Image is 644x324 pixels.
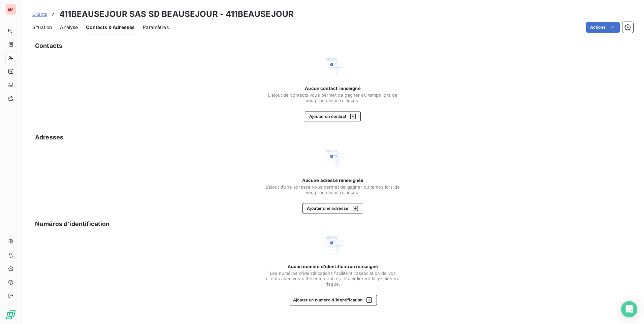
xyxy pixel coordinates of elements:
[35,133,63,142] h5: Adresses
[305,86,360,91] span: Aucun contact renseigné
[143,24,169,31] span: Paramètres
[586,22,620,33] button: Actions
[288,264,378,269] span: Aucun numéro d’identification renseigné
[59,8,294,20] h3: 411BEAUSEJOUR SAS SD BEAUSEJOUR - 411BEAUSEJOUR
[265,92,400,103] span: L'ajout de contacts vous permet de gagner du temps lors de vos prochaines relances.
[86,24,135,31] span: Contacts & Adresses
[302,203,363,214] button: Ajouter une adresse
[35,219,110,229] h5: Numéros d’identification
[5,309,16,320] img: Logo LeanPay
[60,24,78,31] span: Analyse
[302,177,364,183] span: Aucune adresse renseignée
[32,24,52,31] span: Situation
[322,56,344,77] img: Empty state
[322,148,344,169] img: Empty state
[32,11,47,18] a: Clients
[32,11,47,17] span: Clients
[5,4,16,15] div: EM
[322,234,344,256] img: Empty state
[289,295,377,305] button: Ajouter un numéro d’identification
[305,111,361,122] button: Ajouter un contact
[621,301,637,317] div: Open Intercom Messenger
[265,184,400,195] span: L’ajout d’une adresse vous permet de gagner du temps lors de vos prochaines relances.
[265,270,400,287] span: Les numéros d'identifications facilitent l'association de vos clients avec vos différentes entité...
[35,41,62,51] h5: Contacts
